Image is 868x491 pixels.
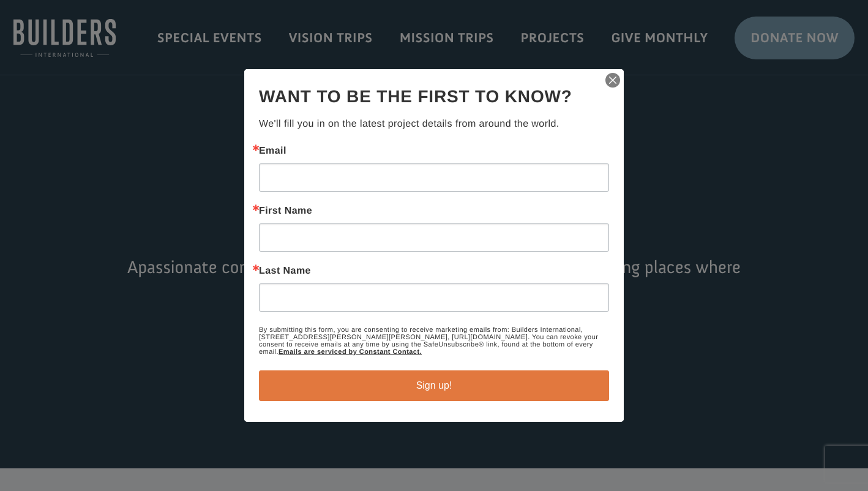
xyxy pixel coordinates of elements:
img: emoji thumbsUp [99,26,108,36]
div: Champion City Church donated $2,000 [22,12,168,37]
strong: Project Shovel Ready [29,37,101,47]
img: US.png [22,49,31,58]
button: Donate [173,24,228,47]
a: Emails are serviced by Constant Contact. [279,348,422,356]
button: Sign up! [259,370,609,401]
label: Email [259,146,609,156]
p: By submitting this form, you are consenting to receive marketing emails from: Builders Internatio... [259,326,609,356]
label: Last Name [259,266,609,276]
label: First Name [259,206,609,216]
span: Riverview , [GEOGRAPHIC_DATA] [33,49,140,58]
div: to [22,38,168,47]
img: ctct-close-x.svg [604,72,621,89]
p: We'll fill you in on the latest project details from around the world. [259,117,609,132]
h2: Want to be the first to know? [259,84,609,110]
